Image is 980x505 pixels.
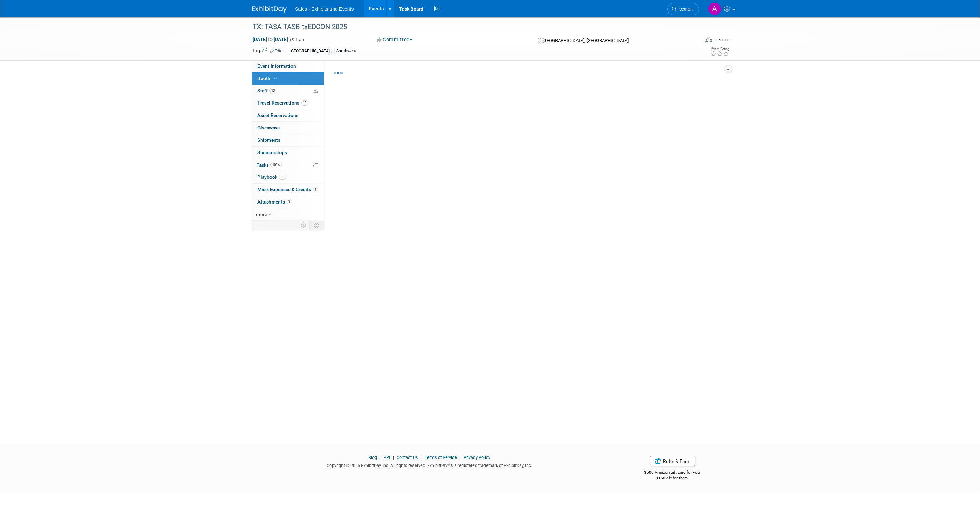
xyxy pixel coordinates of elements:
a: Giveaways [252,122,324,134]
span: Booth [257,76,278,81]
div: Event Rating [711,47,729,51]
a: Contact Us [397,455,418,460]
span: 1 [313,187,318,192]
span: 100% [270,162,282,167]
a: API [384,455,390,460]
span: to [267,37,274,42]
span: [DATE] [DATE] [252,36,288,42]
a: Event Information [252,60,324,72]
td: Tags [252,47,282,55]
div: Copyright © 2025 ExhibitDay, Inc. All rights reserved. ExhibitDay is a registered trademark of Ex... [252,461,606,469]
a: Shipments [252,134,324,146]
img: Albert Martinez [708,2,721,16]
a: Playbook16 [252,171,324,183]
a: Staff13 [252,85,324,97]
a: Sponsorships [252,147,324,159]
span: more [256,211,267,217]
a: Terms of Service [425,455,457,460]
span: | [419,455,423,460]
div: Event Format [659,36,729,46]
span: | [391,455,396,460]
span: Travel Reservations [257,100,308,106]
span: Sales - Exhibits and Events [295,6,354,12]
span: | [378,455,382,460]
img: loading... [334,72,343,74]
a: Booth [252,72,324,85]
span: Potential Scheduling Conflict -- at least one attendee is tagged in another overlapping event. [313,88,318,94]
span: Search [677,7,693,12]
span: 10 [301,100,308,106]
span: 3 [287,199,292,204]
span: Staff [257,88,276,93]
a: Asset Reservations [252,109,324,121]
td: Toggle Event Tabs [310,221,324,230]
a: Travel Reservations10 [252,97,324,109]
a: Search [667,3,699,15]
td: Personalize Event Tab Strip [298,221,310,230]
img: Format-Inperson.png [705,37,712,42]
a: Refer & Earn [650,456,695,466]
span: | [458,455,462,460]
span: Playbook [257,174,286,180]
span: [GEOGRAPHIC_DATA], [GEOGRAPHIC_DATA] [542,38,629,43]
span: Event Information [257,63,296,69]
div: [GEOGRAPHIC_DATA] [288,48,332,55]
span: Shipments [257,137,280,143]
span: 16 [279,175,286,180]
a: Tasks100% [252,159,324,171]
div: $500 Amazon gift card for you, [617,465,728,481]
span: Misc. Expenses & Credits [257,187,318,192]
div: Southwest [334,48,358,55]
span: (5 days) [289,38,304,42]
img: ExhibitDay [252,6,287,13]
button: Committed [374,36,415,43]
span: Asset Reservations [257,112,298,118]
span: Giveaways [257,125,280,130]
div: $150 off for them. [617,475,728,481]
span: 13 [269,88,276,93]
a: more [252,208,324,220]
a: Privacy Policy [463,455,490,460]
span: Tasks [257,162,282,168]
span: Sponsorships [257,150,287,155]
a: Misc. Expenses & Credits1 [252,184,324,196]
a: Edit [270,49,282,53]
span: Attachments [257,199,292,205]
a: Blog [368,455,377,460]
div: In-Person [713,37,729,42]
div: TX: TASA TASB txEDCON 2025 [250,21,689,33]
sup: ® [447,463,450,466]
a: Attachments3 [252,196,324,208]
i: Booth reservation complete [274,76,277,80]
